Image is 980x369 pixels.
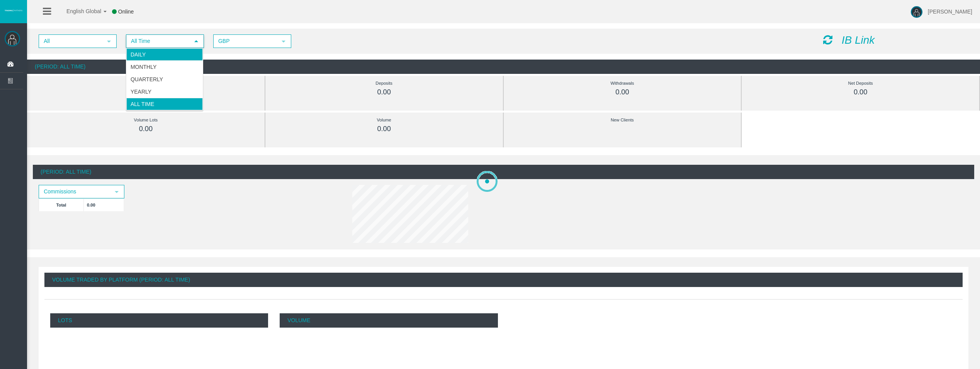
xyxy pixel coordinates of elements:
div: Volume Traded By Platform (Period: All Time) [44,273,963,287]
p: Volume [280,313,498,328]
span: All [39,35,102,47]
div: Deposits [283,79,486,88]
div: Commissions [44,79,247,88]
div: New Clients [521,116,724,125]
div: Volume [283,116,486,125]
span: GBP [214,35,277,47]
div: (Period: All Time) [27,60,980,74]
div: (Period: All Time) [33,165,974,179]
div: Net Deposits [759,79,962,88]
span: Commissions [39,186,110,198]
i: Reload Dashboard [823,34,832,45]
div: 0.00 [521,88,724,97]
div: 0.00 [44,125,247,133]
i: IB Link [842,34,875,46]
p: Lots [50,313,268,328]
div: 0.00 [44,88,247,97]
span: select [280,38,287,44]
img: user-image [911,6,922,18]
div: Volume Lots [44,116,247,125]
li: All Time [126,98,203,110]
span: [PERSON_NAME] [928,9,972,15]
div: Withdrawals [521,79,724,88]
div: 0.00 [283,125,486,133]
li: Yearly [126,85,203,98]
td: Total [39,198,84,211]
td: 0.00 [84,198,124,211]
span: select [114,189,120,195]
li: Quarterly [126,73,203,85]
span: select [193,38,199,44]
span: select [106,38,112,44]
div: 0.00 [759,88,962,97]
img: logo.svg [4,9,23,12]
span: English Global [56,8,101,14]
li: Monthly [126,61,203,73]
span: Online [118,9,134,15]
div: 0.00 [283,88,486,97]
span: All Time [127,35,189,47]
li: Daily [126,48,203,61]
